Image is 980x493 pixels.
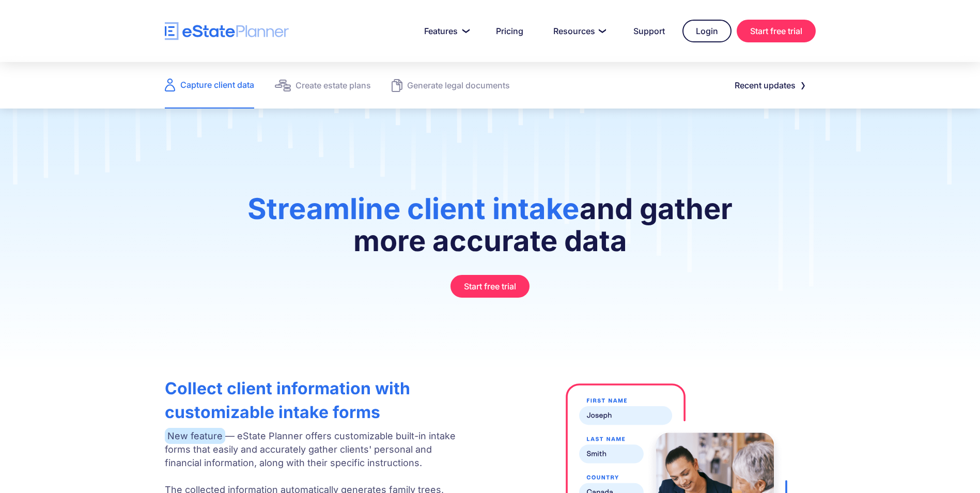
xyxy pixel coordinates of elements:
[180,78,254,92] div: Capture client data
[392,62,510,109] a: Generate legal documents
[735,78,796,93] div: Recent updates
[165,62,254,109] a: Capture client data
[450,275,530,298] a: Start free trial
[165,428,225,444] span: New feature
[484,21,536,41] a: Pricing
[275,62,371,109] a: Create estate plans
[412,21,478,41] a: Features
[682,20,732,42] a: Login
[407,78,510,93] div: Generate legal documents
[165,22,289,40] a: home
[621,21,677,41] a: Support
[165,378,410,422] strong: Collect client information with customizable intake forms
[541,21,616,41] a: Resources
[737,20,816,42] a: Start free trial
[295,78,371,93] div: Create estate plans
[211,193,768,267] h1: and gather more accurate data
[722,75,816,96] a: Recent updates
[247,191,580,226] span: Streamline client intake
